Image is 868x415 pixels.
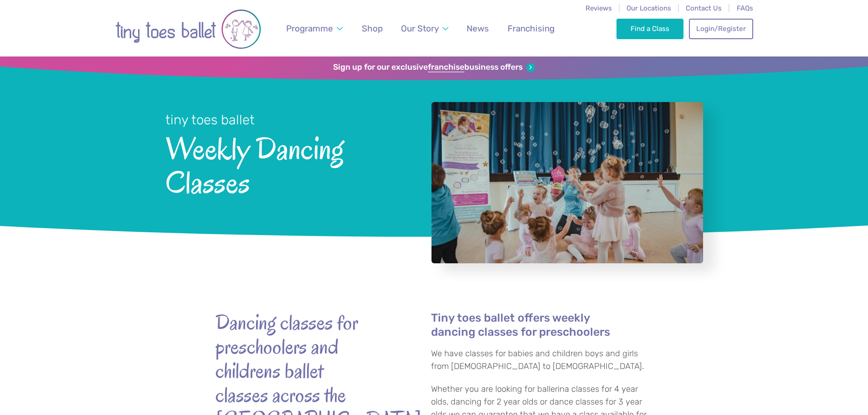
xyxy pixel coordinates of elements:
[401,23,439,34] span: Our Story
[397,18,453,39] a: Our Story
[282,18,347,39] a: Programme
[428,62,464,72] strong: franchise
[333,62,535,72] a: Sign up for our exclusivefranchisebusiness offers
[115,9,261,50] img: tiny toes ballet
[627,4,671,12] a: Our Locations
[362,23,383,34] span: Shop
[431,327,610,339] a: dancing classes for preschoolers
[616,19,683,39] a: Find a Class
[165,129,407,200] span: Weekly Dancing Classes
[358,18,387,39] a: Shop
[508,23,555,34] span: Franchising
[286,23,333,34] span: Programme
[503,18,559,39] a: Franchising
[586,4,612,12] a: Reviews
[689,19,753,39] a: Login/Register
[686,4,722,12] a: Contact Us
[165,112,255,128] small: tiny toes ballet
[431,311,653,339] h4: Tiny toes ballet offers weekly
[737,4,753,12] a: FAQs
[431,348,653,373] p: We have classes for babies and children boys and girls from [DEMOGRAPHIC_DATA] to [DEMOGRAPHIC_DA...
[467,23,489,34] span: News
[462,18,493,39] a: News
